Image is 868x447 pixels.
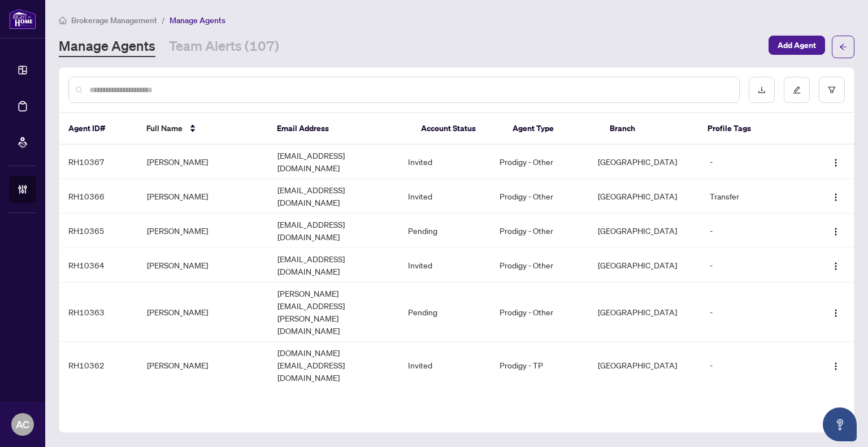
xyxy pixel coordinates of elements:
[162,14,165,27] li: /
[831,362,840,371] img: Logo
[138,248,268,283] td: [PERSON_NAME]
[138,145,268,179] td: [PERSON_NAME]
[59,248,138,283] td: RH10364
[138,283,268,342] td: [PERSON_NAME]
[59,342,138,389] td: RH10362
[701,342,812,389] td: -
[827,303,845,321] button: Logo
[399,145,491,179] td: Invited
[589,214,701,248] td: [GEOGRAPHIC_DATA]
[589,248,701,283] td: [GEOGRAPHIC_DATA]
[831,309,840,318] img: Logo
[169,37,279,57] a: Team Alerts (107)
[701,145,812,179] td: -
[491,214,588,248] td: Prodigy - Other
[59,145,138,179] td: RH10367
[268,342,399,389] td: [DOMAIN_NAME][EMAIL_ADDRESS][DOMAIN_NAME]
[268,214,399,248] td: [EMAIL_ADDRESS][DOMAIN_NAME]
[399,179,491,214] td: Invited
[698,113,809,145] th: Profile Tags
[268,113,413,145] th: Email Address
[268,179,399,214] td: [EMAIL_ADDRESS][DOMAIN_NAME]
[399,283,491,342] td: Pending
[589,283,701,342] td: [GEOGRAPHIC_DATA]
[827,256,845,274] button: Logo
[601,113,698,145] th: Branch
[412,113,503,145] th: Account Status
[827,153,845,171] button: Logo
[399,214,491,248] td: Pending
[268,248,399,283] td: [EMAIL_ADDRESS][DOMAIN_NAME]
[827,187,845,205] button: Logo
[758,86,766,94] span: download
[146,122,183,134] span: Full Name
[491,283,588,342] td: Prodigy - Other
[831,262,840,271] img: Logo
[138,342,268,389] td: [PERSON_NAME]
[399,342,491,389] td: Invited
[749,77,775,103] button: download
[16,416,29,432] span: AC
[778,36,816,54] span: Add Agent
[827,222,845,240] button: Logo
[9,8,36,29] img: logo
[831,227,840,236] img: Logo
[839,43,847,51] span: arrow-left
[701,214,812,248] td: -
[59,37,155,57] a: Manage Agents
[491,179,588,214] td: Prodigy - Other
[769,36,825,55] button: Add Agent
[59,214,138,248] td: RH10365
[504,113,601,145] th: Agent Type
[793,86,801,94] span: edit
[268,145,399,179] td: [EMAIL_ADDRESS][DOMAIN_NAME]
[589,179,701,214] td: [GEOGRAPHIC_DATA]
[399,248,491,283] td: Invited
[59,283,138,342] td: RH10363
[701,248,812,283] td: -
[170,15,225,25] span: Manage Agents
[138,179,268,214] td: [PERSON_NAME]
[491,248,588,283] td: Prodigy - Other
[589,145,701,179] td: [GEOGRAPHIC_DATA]
[59,16,67,24] span: home
[268,283,399,342] td: [PERSON_NAME][EMAIL_ADDRESS][PERSON_NAME][DOMAIN_NAME]
[831,193,840,202] img: Logo
[59,113,137,145] th: Agent ID#
[589,342,701,389] td: [GEOGRAPHIC_DATA]
[71,15,157,25] span: Brokerage Management
[828,86,836,94] span: filter
[138,214,268,248] td: [PERSON_NAME]
[701,283,812,342] td: -
[784,77,810,103] button: edit
[819,77,845,103] button: filter
[831,158,840,167] img: Logo
[823,407,857,441] button: Open asap
[491,342,588,389] td: Prodigy - TP
[827,356,845,374] button: Logo
[137,113,267,145] th: Full Name
[59,179,138,214] td: RH10366
[701,179,812,214] td: Transfer
[491,145,588,179] td: Prodigy - Other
